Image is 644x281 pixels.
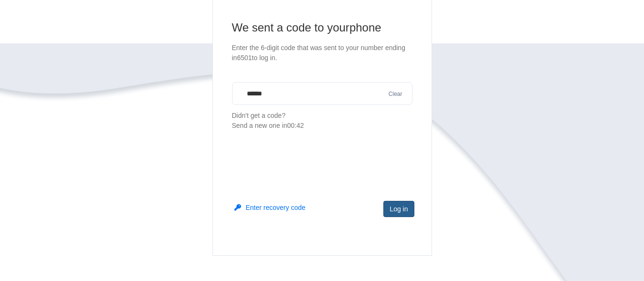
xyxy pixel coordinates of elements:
button: Enter recovery code [234,203,306,212]
p: Enter the 6-digit code that was sent to your number ending in 6501 to log in. [232,43,412,63]
h1: We sent a code to your phone [232,20,412,35]
div: Send a new one in 00:42 [232,121,412,131]
button: Log in [383,201,414,217]
p: Didn't get a code? [232,111,412,131]
button: Clear [386,90,405,99]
